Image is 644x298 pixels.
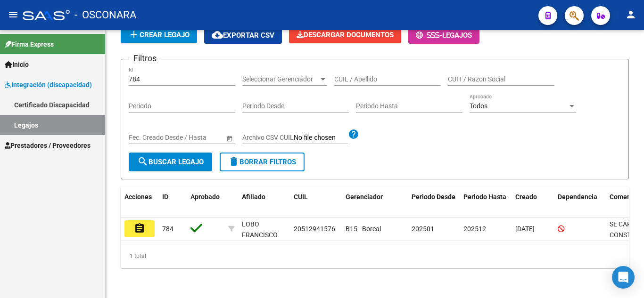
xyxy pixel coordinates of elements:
mat-icon: add [128,29,140,40]
span: Buscar Legajo [137,158,204,166]
datatable-header-cell: Aprobado [187,187,224,218]
span: Descargar Documentos [297,31,394,39]
span: - OSCONARA [74,5,136,25]
datatable-header-cell: CUIL [290,187,342,218]
span: Aprobado [190,193,220,201]
span: 202501 [412,225,434,233]
mat-icon: person [625,9,636,20]
button: Exportar CSV [204,26,282,44]
span: Afiliado [242,193,265,201]
span: Acciones [124,193,152,201]
mat-icon: assignment [134,223,145,234]
button: Buscar Legajo [129,153,212,171]
span: ID [162,193,168,201]
input: Archivo CSV CUIL [294,134,348,142]
datatable-header-cell: Gerenciador [342,187,408,218]
span: Integración (discapacidad) [5,80,92,90]
mat-icon: help [348,129,359,140]
input: Fecha fin [171,134,217,142]
span: 202512 [463,225,486,233]
span: Borrar Filtros [228,158,296,166]
span: Firma Express [5,39,54,49]
span: Dependencia [558,193,597,201]
mat-icon: cloud_download [212,29,223,40]
span: CUIL [294,193,308,201]
button: -Legajos [408,26,479,44]
span: Periodo Desde [412,193,455,201]
span: Gerenciador [346,193,383,201]
datatable-header-cell: Afiliado [238,187,290,218]
div: Open Intercom Messenger [612,266,635,289]
span: Legajos [442,31,472,40]
span: 784 [162,225,173,233]
span: Seleccionar Gerenciador [242,75,319,83]
mat-icon: delete [228,156,239,167]
span: Prestadores / Proveedores [5,140,91,151]
datatable-header-cell: Creado [512,187,554,218]
span: Crear Legajo [128,31,190,39]
span: Todos [470,102,487,110]
span: Archivo CSV CUIL [242,134,294,141]
span: B15 - Boreal [346,225,381,233]
div: LOBO FRANCISCO [242,219,286,241]
datatable-header-cell: ID [158,187,187,218]
span: Inicio [5,59,29,70]
datatable-header-cell: Dependencia [554,187,606,218]
button: Open calendar [224,133,234,143]
button: Descargar Documentos [289,26,401,43]
span: Periodo Hasta [463,193,506,201]
button: Crear Legajo [121,26,197,43]
input: Fecha inicio [129,134,163,142]
datatable-header-cell: Periodo Desde [408,187,460,218]
button: Borrar Filtros [220,153,305,171]
mat-icon: menu [8,9,19,20]
datatable-header-cell: Acciones [121,187,158,218]
span: Creado [515,193,537,201]
span: [DATE] [515,225,535,233]
div: 1 total [121,244,629,268]
span: 20512941576 [294,225,335,233]
span: - [416,31,442,40]
datatable-header-cell: Periodo Hasta [460,187,512,218]
span: Exportar CSV [212,31,274,40]
h3: Filtros [129,52,161,65]
mat-icon: search [137,156,149,167]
